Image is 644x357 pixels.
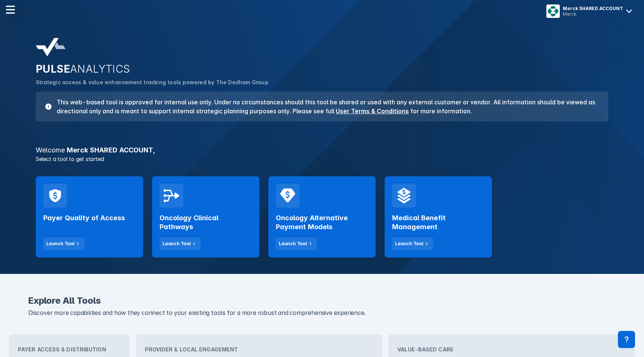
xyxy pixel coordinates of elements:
div: Launch Tool [162,240,191,247]
div: Contact Support [618,331,635,348]
img: pulse-analytics-logo [36,38,66,57]
h3: Merck SHARED ACCOUNT , [31,147,613,154]
button: Launch Tool [392,237,433,250]
p: Discover more capabilities and how they connect to your existing tools for a more robust and comp... [28,308,616,318]
h2: Oncology Alternative Payment Models [276,214,368,231]
a: Payer Quality of AccessLaunch Tool [36,176,143,258]
button: Launch Tool [43,237,84,250]
p: Select a tool to get started: [31,155,613,163]
a: Oncology Alternative Payment ModelsLaunch Tool [268,176,376,258]
div: Merck SHARED ACCOUNT [563,6,623,11]
p: Strategic access & value enhancement tracking tools powered by The Dedham Group [36,78,608,86]
a: User Terms & Conditions [336,107,409,115]
span: ANALYTICS [70,63,130,75]
h2: PULSE [36,63,608,75]
button: Launch Tool [160,237,201,250]
h2: Explore All Tools [28,296,616,305]
div: Launch Tool [395,240,423,247]
a: Oncology Clinical PathwaysLaunch Tool [152,176,259,258]
div: Launch Tool [279,240,307,247]
span: Welcome [36,146,65,154]
h3: This web-based tool is approved for internal use only. Under no circumstances should this tool be... [52,98,599,116]
h2: Medical Benefit Management [392,214,484,231]
img: menu button [548,6,558,16]
h2: Oncology Clinical Pathways [160,214,252,231]
div: Launch Tool [46,240,75,247]
div: Merck [563,11,623,17]
a: Medical Benefit ManagementLaunch Tool [385,176,492,258]
img: menu--horizontal.svg [6,5,15,14]
button: Launch Tool [276,237,317,250]
h2: Payer Quality of Access [43,214,125,222]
